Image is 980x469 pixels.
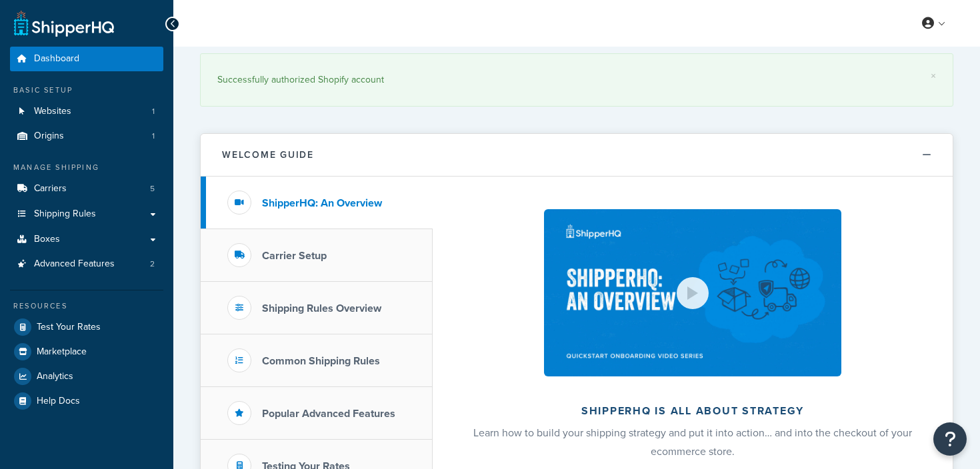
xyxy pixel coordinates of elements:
span: Analytics [37,371,73,382]
div: Basic Setup [10,85,163,96]
button: Open Resource Center [933,422,967,456]
img: ShipperHQ is all about strategy [544,209,841,376]
a: Carriers5 [10,177,163,201]
h2: Welcome Guide [222,150,314,160]
span: Learn how to build your shipping strategy and put it into action… and into the checkout of your e... [473,425,912,459]
span: Origins [34,131,64,142]
button: Welcome Guide [201,134,953,177]
li: Advanced Features [10,252,163,276]
h3: Common Shipping Rules [262,355,380,367]
a: Help Docs [10,389,163,413]
span: Advanced Features [34,258,115,270]
span: Websites [34,106,71,117]
li: Origins [10,124,163,149]
a: Shipping Rules [10,202,163,227]
div: Resources [10,300,163,312]
a: Boxes [10,227,163,252]
h2: ShipperHQ is all about strategy [468,405,917,417]
a: × [931,71,936,81]
a: Origins1 [10,124,163,149]
li: Carriers [10,177,163,201]
div: Manage Shipping [10,162,163,173]
h3: Carrier Setup [262,250,327,262]
span: Help Docs [37,396,80,407]
span: 2 [150,258,155,270]
h3: Shipping Rules Overview [262,302,381,314]
span: Boxes [34,234,60,245]
a: Websites1 [10,99,163,124]
span: Marketplace [37,346,87,358]
h3: ShipperHQ: An Overview [262,197,382,209]
a: Analytics [10,364,163,388]
a: Test Your Rates [10,315,163,339]
span: Dashboard [34,53,79,65]
span: 1 [152,131,155,142]
a: Advanced Features2 [10,252,163,276]
div: Successfully authorized Shopify account [217,71,936,89]
span: Test Your Rates [37,322,101,333]
span: 1 [152,106,155,117]
span: Carriers [34,183,67,195]
h3: Popular Advanced Features [262,408,395,420]
span: 5 [150,183,155,195]
a: Dashboard [10,47,163,71]
a: Marketplace [10,340,163,364]
span: Shipping Rules [34,209,96,220]
li: Websites [10,99,163,124]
